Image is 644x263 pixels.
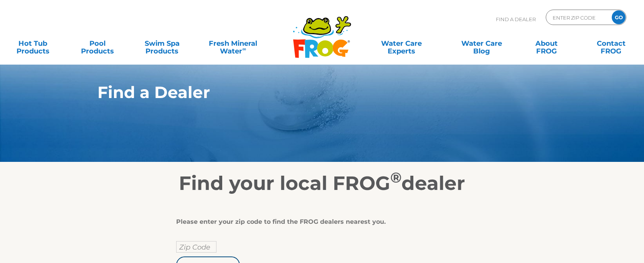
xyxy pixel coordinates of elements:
input: GO [612,10,626,24]
sup: ® [390,169,401,186]
input: Zip Code Form [552,12,604,23]
a: Hot TubProducts [8,36,58,51]
a: Swim SpaProducts [137,36,187,51]
sup: ∞ [242,46,246,52]
a: Water CareExperts [361,36,443,51]
a: PoolProducts [72,36,122,51]
a: Fresh MineralWater∞ [201,36,264,51]
p: Find A Dealer [496,10,536,29]
a: ContactFROG [586,36,636,51]
h1: Find a Dealer [97,83,511,102]
a: Water CareBlog [457,36,507,51]
div: Please enter your zip code to find the FROG dealers nearest you. [176,218,462,226]
h2: Find your local FROG dealer [86,172,558,195]
a: AboutFROG [521,36,571,51]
